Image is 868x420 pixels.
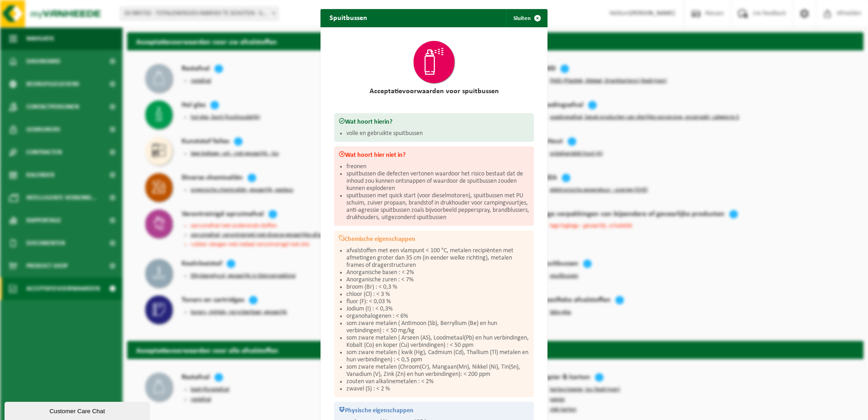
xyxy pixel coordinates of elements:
button: Sluiten [506,9,547,27]
li: spuitbussen die defecten vertonen waardoor het risico bestaat dat de inhoud zou kunnen ontsnappen... [346,170,529,192]
li: afvalstoffen met een vlampunt < 100 °C, metalen recipiënten met afmetingen groter dan 35 cm (in e... [346,247,529,269]
li: Jodium (I) : < 0,3% [346,305,529,313]
li: som zware metalen ( Arseen (AS), Loodmetaal(Pb) en hun verbindingen, Kobalt (Co) en koper (Cu) ve... [346,335,529,349]
iframe: chat widget [5,400,152,420]
li: volle en gebruikte spuitbussen [346,130,529,137]
li: som zware metalen ( Antimoon (Sb), Berryllium (Be) en hun verbindingen) : < 50 mg/kg [346,320,529,335]
h2: Acceptatievoorwaarden voor spuitbussen [334,88,534,95]
li: freonen [346,163,529,170]
li: organohalogenen : < 6% [346,313,529,320]
h2: Spuitbussen [321,9,376,26]
li: som zware metalen ( kwik (Hg), Cadmium (Cd), Thallium (Tl) metalen en hun verbindingen) : < 0,5 ppm [346,349,529,364]
li: som zware metalen (Chroom(Cr), Mangaan(Mn), Nikkel (Ni), Tin(Sn), Vanadium (V), Zink (Zn) en hun ... [346,364,529,378]
li: zouten van alkalinemetalen : < 2% [346,378,529,385]
h3: Wat hoort hier niet in? [339,151,529,159]
li: chloor (Cl) : < 3 % [346,291,529,298]
li: broom (Br) : < 0,3 % [346,284,529,291]
li: spuitbussen met quick start (voor dieselmotoren), spuitbussen met PU schuim, zuiver propaan, bran... [346,192,529,221]
li: fluor (F): < 0,03 % [346,298,529,305]
h3: Wat hoort hierin? [339,118,529,125]
li: Anorganische zuren : < 7% [346,276,529,284]
h3: Chemische eigenschappen [339,235,529,243]
h3: Physische eigenschappen [339,406,529,414]
li: zwavel (S) : < 2 % [346,385,529,393]
li: Anorganische basen : < 2% [346,269,529,276]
